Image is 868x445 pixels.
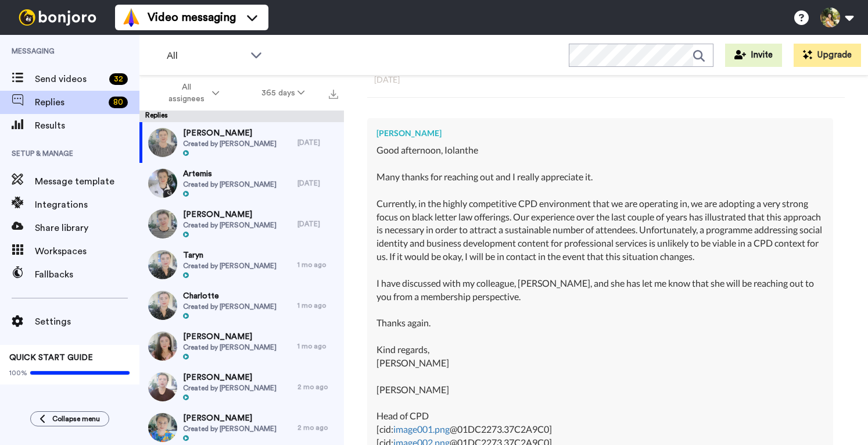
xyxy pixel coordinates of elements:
div: 80 [109,97,128,108]
a: CharlotteCreated by [PERSON_NAME]1 mo ago [139,285,344,326]
img: 9687bffa-4b15-4d96-8d35-cd091e8acd69-thumb.jpg [148,413,177,442]
img: 4390ee82-4e61-4883-a722-3817b1e5a89d-thumb.jpg [148,209,177,238]
span: Collapse menu [52,414,100,423]
div: 32 [109,73,128,85]
span: Created by [PERSON_NAME] [183,139,277,148]
button: All assignees [142,77,241,109]
span: Replies [35,95,104,109]
img: e67f9636-bbc5-47f4-bafc-527e1dcaccd6-thumb.jpg [148,128,177,157]
span: All assignees [163,81,210,105]
div: 2 mo ago [297,423,338,432]
span: Workspaces [35,244,139,258]
span: Created by [PERSON_NAME] [183,424,277,433]
img: vm-color.svg [122,8,141,27]
span: Send videos [35,72,105,86]
img: export.svg [329,90,338,99]
div: Replies [139,111,344,122]
span: Charlotte [183,290,277,302]
a: TarynCreated by [PERSON_NAME]1 mo ago [139,244,344,285]
div: [PERSON_NAME] [376,127,824,139]
span: Created by [PERSON_NAME] [183,220,277,230]
span: Settings [35,315,139,329]
div: [DATE] [297,179,338,188]
img: a22b2f97-a72c-4046-860b-3c99757a00f5-thumb.jpg [148,250,177,279]
span: [PERSON_NAME] [183,331,277,343]
a: [PERSON_NAME]Created by [PERSON_NAME]1 mo ago [139,326,344,366]
span: Created by [PERSON_NAME] [183,383,277,393]
span: Artemis [183,168,277,180]
span: Integrations [35,198,139,212]
button: Invite [725,44,782,67]
a: image001.png [393,423,450,435]
span: Created by [PERSON_NAME] [183,302,277,311]
span: [PERSON_NAME] [183,209,277,220]
span: Video messaging [148,9,236,26]
span: Created by [PERSON_NAME] [183,180,277,189]
div: 1 mo ago [297,341,338,351]
img: 367b0ccd-92d6-4eb6-83d8-0dd61477197b-thumb.jpg [148,332,177,361]
span: Share library [35,221,139,235]
img: 7341e440-666c-4691-81b9-5236efa64e72-thumb.jpg [148,372,177,401]
a: [PERSON_NAME]Created by [PERSON_NAME][DATE] [139,204,344,244]
span: QUICK START GUIDE [9,354,93,362]
span: Taryn [183,250,277,261]
button: 365 days [241,83,326,104]
div: 2 mo ago [297,382,338,391]
div: [DATE] [374,74,838,86]
span: [PERSON_NAME] [183,372,277,383]
button: Upgrade [794,44,861,67]
div: 1 mo ago [297,301,338,310]
div: [DATE] [297,138,338,147]
div: [DATE] [297,219,338,229]
a: [PERSON_NAME]Created by [PERSON_NAME]2 mo ago [139,366,344,407]
button: Collapse menu [30,411,109,426]
span: All [167,49,245,63]
span: Message template [35,175,139,188]
span: Fallbacks [35,268,139,282]
span: Created by [PERSON_NAME] [183,343,277,352]
span: [PERSON_NAME] [183,127,277,139]
img: 7d60c7cb-460d-4fa4-86d2-c606ad83450d-thumb.jpg [148,169,177,198]
a: ArtemisCreated by [PERSON_NAME][DATE] [139,163,344,204]
img: 486c5f9a-b328-4415-8986-f0815e8c53d5-thumb.jpg [148,291,177,320]
a: [PERSON_NAME]Created by [PERSON_NAME][DATE] [139,122,344,163]
span: Created by [PERSON_NAME] [183,261,277,270]
span: 100% [9,368,27,378]
button: Export all results that match these filters now. [325,84,342,102]
span: [PERSON_NAME] [183,412,277,424]
span: Results [35,119,139,133]
img: bj-logo-header-white.svg [14,9,101,26]
div: 1 mo ago [297,260,338,269]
